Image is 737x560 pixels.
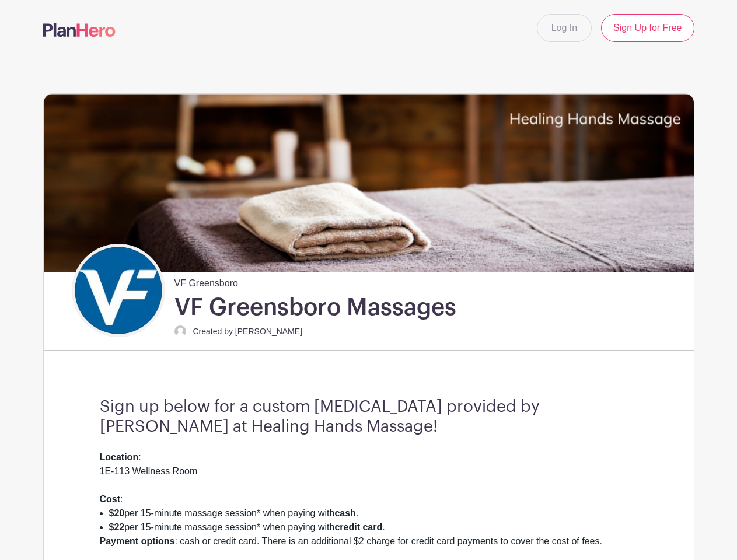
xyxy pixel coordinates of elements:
[100,397,638,436] h3: Sign up below for a custom [MEDICAL_DATA] provided by [PERSON_NAME] at Healing Hands Massage!
[109,508,125,518] strong: $20
[44,94,694,272] img: Signup%20Massage.png
[100,450,638,506] div: : 1E-113 Wellness Room :
[601,14,694,42] a: Sign Up for Free
[100,452,139,462] strong: Location
[334,522,382,532] strong: credit card
[109,506,638,520] li: per 15-minute massage session* when paying with .
[100,536,175,546] strong: Payment options
[174,272,238,290] span: VF Greensboro
[193,327,303,336] small: Created by [PERSON_NAME]
[109,520,638,534] li: per 15-minute massage session* when paying with .
[334,508,355,518] strong: cash
[43,23,116,37] img: logo-507f7623f17ff9eddc593b1ce0a138ce2505c220e1c5a4e2b4648c50719b7d32.svg
[174,325,186,337] img: default-ce2991bfa6775e67f084385cd625a349d9dcbb7a52a09fb2fda1e96e2d18dcdb.png
[100,494,121,504] strong: Cost
[109,522,125,532] strong: $22
[174,293,456,322] h1: VF Greensboro Massages
[75,247,162,334] img: VF_Icon_FullColor_CMYK-small.jpg
[537,14,592,42] a: Log In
